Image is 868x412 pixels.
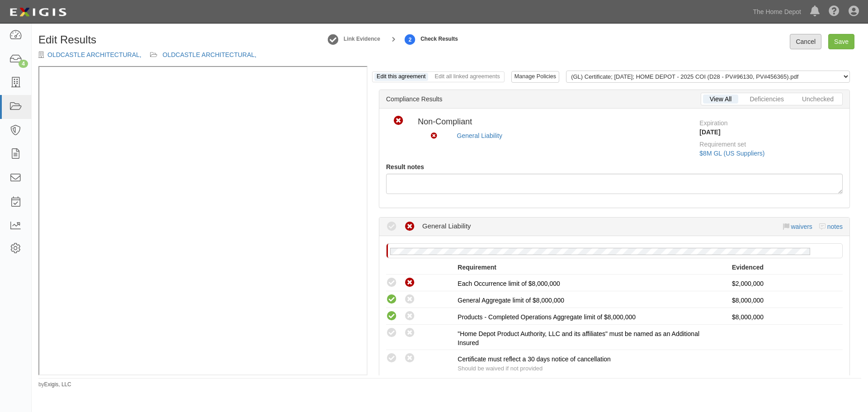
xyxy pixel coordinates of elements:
strong: 2 [403,34,417,45]
strong: Check Results [420,35,458,43]
i: This compliance result is calculated automatically and cannot be changed [404,277,415,289]
a: Cancel [790,34,821,49]
i: Compliant [386,327,397,339]
p: $2,000,000 [732,279,803,288]
a: Link Evidence [326,29,340,49]
small: by [38,381,71,388]
a: $8M GL (US Suppliers) [699,150,764,157]
strong: Link Evidence [344,35,380,43]
a: View All [703,95,739,104]
a: Deficiencies [743,95,790,104]
i: Help Center - Complianz [829,6,840,17]
i: Non-Compliant [393,115,404,127]
div: [DATE] [699,128,843,137]
strong: Requirement [458,264,496,271]
div: General Liability [422,221,471,231]
i: This compliance result is calculated automatically and cannot be changed [404,311,415,322]
a: Unchecked [795,95,840,104]
label: Expiration [699,115,727,128]
span: Certificate must reflect a 30 days notice of cancellation [458,355,611,363]
a: Edit all linked agreements [433,73,502,81]
span: "Home Depot Product Authority, LLC and its affiliates" must be named as an Additional Insured [458,330,699,346]
strong: Evidenced [732,264,764,271]
a: General Liability [457,132,502,139]
i: Compliant [386,221,397,232]
a: Check Results [403,29,417,49]
p: $8,000,000 [732,296,803,305]
span: Each Occurrence limit of $8,000,000 [458,280,560,287]
a: Save [828,34,854,49]
div: Compliance Results [379,90,849,109]
span: Products - Completed Operations Aggregate limit of $8,000,000 [458,313,636,321]
i: Compliant [386,353,397,364]
i: This compliance result is calculated automatically and cannot be changed [386,311,397,322]
i: Non-Compliant [431,133,437,139]
span: Should be waived if not provided [458,365,542,372]
i: This compliance result is calculated automatically and cannot be changed [386,294,397,305]
a: Edit this agreement [374,73,428,81]
div: 4 [19,60,28,68]
a: Exigis, LLC [44,381,71,388]
a: OLDCASTLE ARCHITECTURAL, [47,51,142,58]
a: Manage Policies [511,71,559,83]
label: Requirement set [699,137,746,149]
i: This compliance result is calculated automatically and cannot be changed [404,294,415,305]
p: $8,000,000 [732,313,803,322]
i: Non-Compliant [404,221,415,232]
a: waivers [791,223,812,230]
h1: Edit Results [38,34,256,46]
a: The Home Depot [748,3,806,21]
i: Non-Compliant [404,353,415,364]
i: This compliance result is calculated automatically and cannot be changed [386,277,397,289]
i: Non-Compliant [404,327,415,339]
img: logo-5460c22ac91f19d4615b14bd174203de0afe785f0fc80cf4dbbc73dc1793850b.png [7,4,69,20]
span: General Aggregate limit of $8,000,000 [458,297,564,304]
a: notes [827,223,843,230]
a: OLDCASTLE ARCHITECTURAL, [163,51,257,58]
label: Result notes [386,162,424,171]
h4: Non-Compliant [418,118,679,127]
